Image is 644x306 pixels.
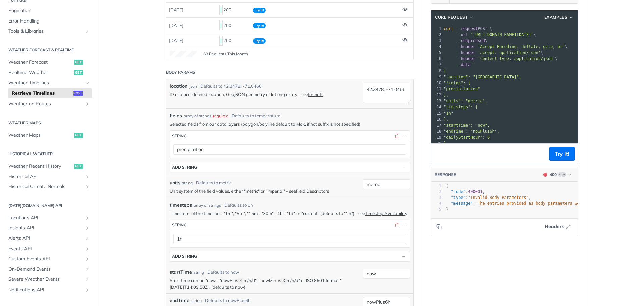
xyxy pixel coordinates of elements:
span: ], [444,117,448,122]
span: Historical API [8,173,83,180]
span: --url [456,32,468,37]
div: 5 [431,207,441,212]
button: Show subpages for Notifications API [85,287,90,293]
span: "location": "[GEOGRAPHIC_DATA]", [444,75,521,79]
div: Defaults to metric [196,180,231,186]
span: 68 Requests This Month [203,51,248,57]
span: get [74,70,83,75]
div: 2 [431,189,441,195]
span: 400 [543,173,547,177]
span: } [446,207,448,212]
span: Locations API [8,215,83,221]
a: Tools & LibrariesShow subpages for Tools & Libraries [5,26,92,36]
div: 4 [431,201,441,206]
span: { [444,69,446,73]
a: Notifications APIShow subpages for Notifications API [5,285,92,295]
div: 200 [219,4,248,16]
div: 5 [431,50,442,56]
button: Headers [541,222,575,232]
span: Weather Recent History [8,163,72,170]
div: 6 [431,56,442,62]
div: 16 [431,116,442,122]
div: 13 [431,98,442,104]
span: --header [456,44,475,49]
span: { [446,184,448,188]
div: 4 [431,44,442,50]
span: "precipitation" [444,87,480,91]
button: Copy to clipboard [434,222,444,232]
h2: [DATE][DOMAIN_NAME] API [5,203,92,209]
span: 200 [221,23,221,28]
button: Copy to clipboard [434,149,444,159]
div: 200 [219,19,248,31]
span: "1h" [444,111,453,116]
span: Retrieve Timelines [12,90,72,97]
span: Historical Climate Normals [8,183,83,190]
span: post [73,91,83,96]
div: 15 [431,110,442,116]
div: string [194,269,204,275]
a: Weather TimelinesHide subpages for Weather Timelines [5,78,92,88]
span: Weather on Routes [8,101,83,107]
div: 200 [219,35,248,46]
a: Realtime Weatherget [5,68,92,78]
span: Realtime Weather [8,69,72,76]
div: required [213,113,228,119]
span: "units": "metric", [444,99,487,103]
span: Weather Maps [8,132,72,139]
a: Historical APIShow subpages for Historical API [5,172,92,182]
span: "message" [451,201,473,206]
span: On-Demand Events [8,266,83,273]
span: [DATE] [169,7,183,12]
div: 1 [431,26,442,32]
span: : , [446,189,485,194]
div: 17 [431,122,442,128]
button: Show subpages for Historical API [85,174,90,179]
span: ' [473,62,475,67]
label: location [170,83,187,90]
a: Weather Mapsget [5,130,92,140]
span: 200 [221,7,221,13]
span: "endTime": "nowPlus6h", [444,129,499,134]
div: 12 [431,92,442,98]
span: POST \ [444,26,492,31]
button: Examples [542,14,576,21]
span: \ [444,56,558,61]
a: Severe Weather EventsShow subpages for Severe Weather Events [5,274,92,285]
div: 3 [431,38,442,44]
span: Headers [545,223,564,230]
a: Locations APIShow subpages for Locations API [5,213,92,223]
p: Start time can be "now", "nowPlus m/h/d", "nowMinus m/h/d" or ISO 8601 format "[DATE]T14:09:50Z".... [170,277,360,290]
div: 10 [431,80,442,86]
div: 14 [431,104,442,110]
a: formats [308,92,323,97]
span: } [444,141,446,146]
span: \ [444,50,543,55]
span: X [283,279,285,283]
div: 11 [431,86,442,92]
span: Events API [8,246,83,252]
span: --header [456,56,475,61]
button: Show subpages for Historical Climate Normals [85,184,90,189]
a: Custom Events APIShow subpages for Custom Events API [5,254,92,264]
span: Weather Forecast [8,59,72,66]
div: 8 [431,68,442,74]
button: Hide subpages for Weather Timelines [85,80,90,86]
div: 20 [431,140,442,146]
span: "Invalid Body Parameters" [468,195,529,200]
a: Events APIShow subpages for Events API [5,244,92,254]
div: 3 [431,195,441,201]
button: Show subpages for Tools & Libraries [85,29,90,34]
span: \ [444,32,536,37]
div: array of strings [194,202,221,208]
a: Field Descriptors [296,188,329,194]
span: Alerts API [8,235,83,242]
button: ADD string [170,162,410,172]
label: units [170,179,180,186]
button: Show subpages for Weather on Routes [85,101,90,107]
span: timesteps [170,202,192,209]
p: Timesteps of the timelines: "1m", "5m", "15m", "30m", "1h", "1d" or "current" (defaults to "1h") ... [170,210,410,216]
span: 400001 [468,189,482,194]
button: Show subpages for Alerts API [85,236,90,241]
div: string [182,180,193,186]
